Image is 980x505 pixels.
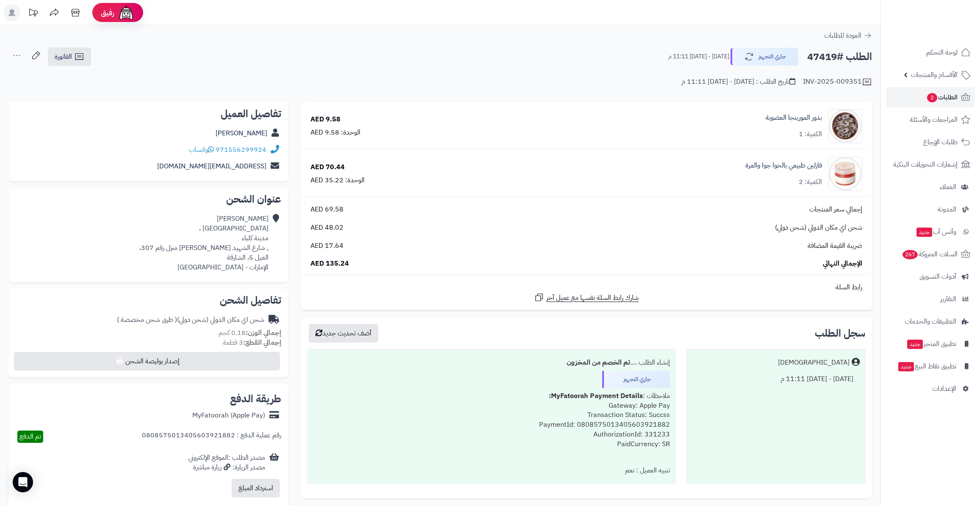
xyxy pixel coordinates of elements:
[886,244,975,264] a: السلات المتروكة267
[886,379,975,399] a: الإعدادات
[219,328,281,338] small: 0.18 كجم
[118,4,135,21] img: ai-face.png
[304,283,869,292] div: رابط السلة
[926,47,958,58] span: لوحة التحكم
[313,462,670,479] div: تنبيه العميل : نعم
[139,214,269,272] div: [PERSON_NAME] [GEOGRAPHIC_DATA] ، مدينة كلباء , شارع الشهيد [PERSON_NAME] منزل رقم 307، الغيل 5، ...
[681,77,795,87] div: تاريخ الطلب : [DATE] - [DATE] 11:11 م
[886,311,975,332] a: التطبيقات والخدمات
[534,292,639,303] a: شارك رابط السلة نفسها مع عميل آخر
[15,109,281,119] h2: تفاصيل العميل
[803,77,872,87] div: INV-2025-009351
[223,338,281,348] small: 3 قطعة
[824,30,872,41] a: العودة للطلبات
[906,338,956,350] span: تطبيق المتجر
[886,222,975,242] a: وآتس آبجديد
[775,223,862,233] span: شحن اي مكان الدولي (شحن دولي)
[602,371,670,388] div: جاري التجهيز
[923,136,958,148] span: طلبات الإرجاع
[15,194,281,204] h2: عنوان الشحن
[886,110,975,130] a: المراجعات والأسئلة
[567,357,630,368] b: تم الخصم من المخزون
[902,250,918,259] span: 267
[313,388,670,462] div: ملاحظات : Gateway: Apple Pay Transaction Status: Succss PaymentId: 0808575013405603921882 Authori...
[916,226,956,238] span: وآتس آب
[829,157,862,191] img: 1726041068-Alkanet%20Myrrh%20Vase-90x90.jpg
[731,48,798,66] button: جاري التجهيز
[919,271,956,283] span: أدوات التسويق
[766,113,822,123] a: بذور المورينجا العضوية
[823,259,862,269] span: الإجمالي النهائي
[117,315,264,325] div: شحن اي مكان الدولي (شحن دولي)
[886,154,975,175] a: إشعارات التحويلات البنكية
[310,176,365,185] div: الوحدة: 35.22 AED
[243,338,281,348] strong: إجمالي القطع:
[910,114,958,126] span: المراجعات والأسئلة
[692,371,860,387] div: [DATE] - [DATE] 11:11 م
[907,340,923,349] span: جديد
[55,52,72,62] span: الفاتورة
[940,293,956,305] span: التقارير
[886,356,975,376] a: تطبيق نقاط البيعجديد
[938,203,956,215] span: المدونة
[905,316,956,327] span: التطبيقات والخدمات
[809,205,862,214] span: إجمالي سعر المنتجات
[922,24,972,41] img: logo-2.png
[310,259,349,269] span: 135.24 AED
[246,328,281,338] strong: إجمالي الوزن:
[815,328,865,338] h3: سجل الطلب
[309,324,378,343] button: أضف تحديث جديد
[829,109,862,143] img: 1703951370-Moringa%20Seeds-90x90.jpg
[940,181,956,193] span: العملاء
[546,293,639,303] span: شارك رابط السلة نفسها مع عميل آخر
[808,241,862,251] span: ضريبة القيمة المضافة
[142,431,281,443] div: رقم عملية الدفع : 0808575013405603921882
[886,199,975,220] a: المدونة
[313,354,670,371] div: إنشاء الطلب ....
[14,352,280,371] button: إصدار بوليصة الشحن
[799,129,822,139] div: الكمية: 1
[216,145,266,155] a: 971556299924
[911,69,958,81] span: الأقسام والمنتجات
[886,334,975,354] a: تطبيق المتجرجديد
[898,362,914,371] span: جديد
[48,47,91,66] a: الفاتورة
[926,91,958,103] span: الطلبات
[668,52,729,61] small: [DATE] - [DATE] 11:11 م
[188,463,265,472] div: مصدر الزيارة: زيارة مباشرة
[101,8,114,18] span: رفيق
[886,177,975,197] a: العملاء
[117,315,177,325] span: ( طرق شحن مخصصة )
[216,128,267,138] a: [PERSON_NAME]
[19,431,41,442] span: تم الدفع
[22,4,44,23] a: تحديثات المنصة
[927,93,937,102] span: 2
[13,472,33,492] div: Open Intercom Messenger
[799,177,822,187] div: الكمية: 2
[549,391,643,401] b: MyFatoorah Payment Details:
[310,115,341,124] div: 9.58 AED
[232,479,280,497] button: استرداد المبلغ
[886,87,975,107] a: الطلبات2
[897,360,956,372] span: تطبيق نقاط البيع
[902,248,958,260] span: السلات المتروكة
[778,358,850,368] div: [DEMOGRAPHIC_DATA]
[932,383,956,395] span: الإعدادات
[824,30,861,41] span: العودة للطلبات
[310,128,360,137] div: الوحدة: 9.58 AED
[189,145,214,155] a: واتساب
[886,132,975,152] a: طلبات الإرجاع
[188,453,265,472] div: مصدر الطلب :الموقع الإلكتروني
[230,394,281,404] h2: طريقة الدفع
[192,411,265,420] div: MyFatoorah (Apple Pay)
[310,162,345,172] div: 70.44 AED
[15,295,281,305] h2: تفاصيل الشحن
[807,48,872,66] h2: الطلب #47419
[310,241,343,251] span: 17.64 AED
[157,161,266,171] a: [EMAIL_ADDRESS][DOMAIN_NAME]
[893,159,958,170] span: إشعارات التحويلات البنكية
[745,161,822,170] a: فازلين طبيعي بالخوا جوا والمرة
[916,228,932,237] span: جديد
[886,289,975,309] a: التقارير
